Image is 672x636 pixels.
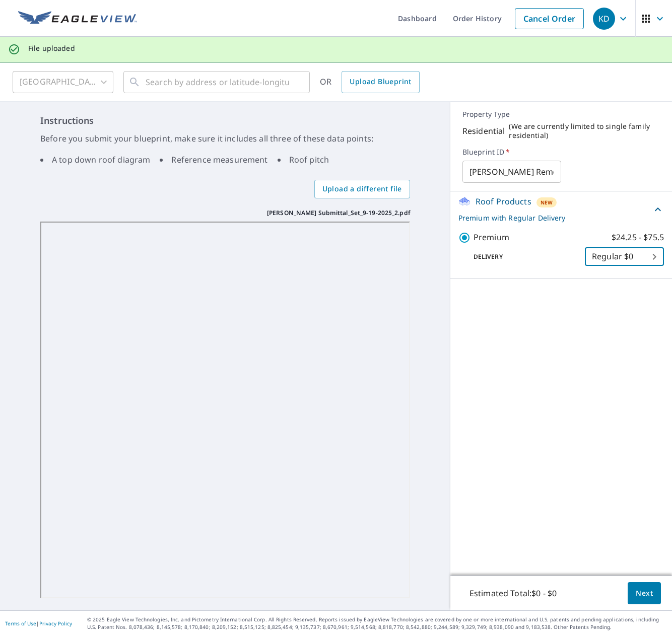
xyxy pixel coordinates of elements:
[515,8,584,29] a: Cancel Order
[585,243,664,271] div: Regular $0
[462,110,660,119] p: Property Type
[458,195,664,223] div: Roof ProductsNewPremium with Regular Delivery
[160,154,267,166] li: Reference measurement
[636,587,653,600] span: Next
[462,148,660,157] label: Blueprint ID
[40,114,410,127] h6: Instructions
[350,76,411,88] span: Upload Blueprint
[628,582,661,605] button: Next
[476,195,531,207] p: Roof Products
[342,71,419,93] a: Upload Blueprint
[461,582,565,604] p: Estimated Total: $0 - $0
[278,154,329,166] li: Roof pitch
[18,11,137,26] img: EV Logo
[474,231,509,244] p: Premium
[146,68,289,96] input: Search by address or latitude-longitude
[612,231,664,244] p: $24.25 - $75.5
[87,616,667,631] p: © 2025 Eagle View Technologies, Inc. and Pictometry International Corp. All Rights Reserved. Repo...
[267,208,410,218] p: [PERSON_NAME] Submittal_Set_9-19-2025_2.pdf
[40,222,410,599] iframe: Davis Submittal_Set_9-19-2025_2.pdf
[40,132,410,145] p: Before you submit your blueprint, make sure it includes all three of these data points:
[322,183,402,195] span: Upload a different file
[314,180,410,198] label: Upload a different file
[320,71,420,93] div: OR
[509,122,660,140] p: ( We are currently limited to single family residential )
[593,8,615,30] div: KD
[458,213,652,223] p: Premium with Regular Delivery
[5,620,72,626] p: |
[40,154,150,166] li: A top down roof diagram
[28,44,75,53] p: File uploaded
[5,620,36,627] a: Terms of Use
[458,252,585,261] p: Delivery
[39,620,72,627] a: Privacy Policy
[13,68,113,96] div: [GEOGRAPHIC_DATA]
[541,198,553,206] span: New
[462,125,505,137] p: Residential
